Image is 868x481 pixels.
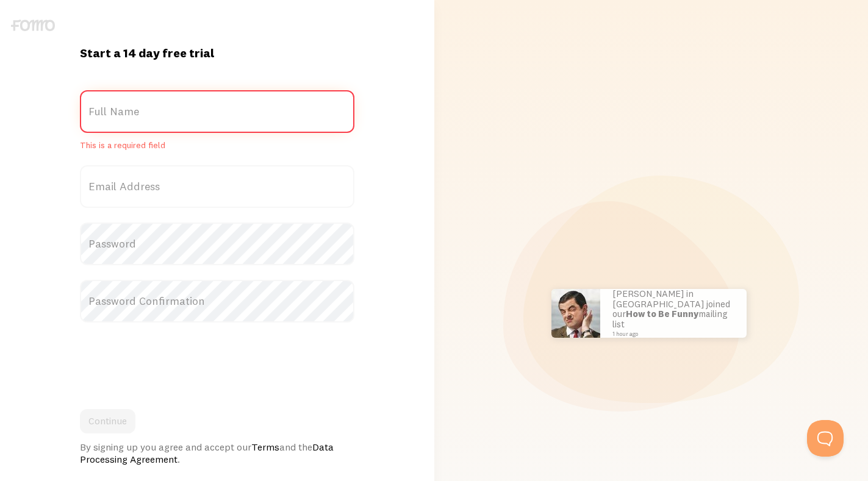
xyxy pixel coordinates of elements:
[80,90,354,133] label: Full Name
[251,441,279,453] a: Terms
[80,140,354,151] span: This is a required field
[80,441,334,465] a: Data Processing Agreement
[80,165,354,208] label: Email Address
[80,337,265,385] iframe: reCAPTCHA
[11,20,55,31] img: fomo-logo-gray-b99e0e8ada9f9040e2984d0d95b3b12da0074ffd48d1e5cb62ac37fc77b0b268.svg
[80,280,354,322] label: Password Confirmation
[80,223,354,265] label: Password
[80,441,354,465] div: By signing up you agree and accept our and the .
[807,420,844,457] iframe: Help Scout Beacon - Open
[80,45,354,61] h1: Start a 14 day free trial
